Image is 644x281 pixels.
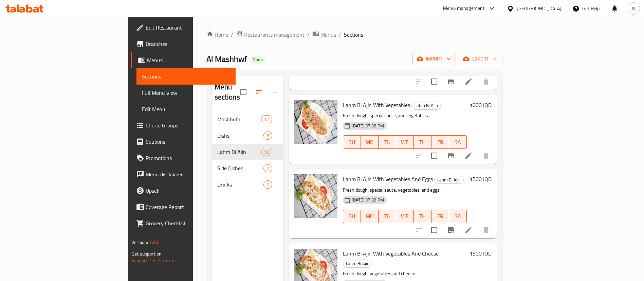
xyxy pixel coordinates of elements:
button: TU [379,210,396,223]
span: Lahm Bi Ajin With Vegetables And Eggs [343,174,433,184]
span: 1.0.0 [149,238,160,247]
span: Side Dishes [217,164,264,172]
div: items [261,115,272,123]
div: Mashhufa [217,115,261,123]
span: SU [346,137,358,147]
span: Lahm Bi Ajin [343,260,372,267]
span: 12 [261,116,272,123]
span: 8 [264,133,272,139]
span: Full Menu View [142,89,230,97]
a: Full Menu View [136,85,236,101]
div: items [263,131,272,140]
a: Menus [312,30,336,39]
button: delete [478,73,494,90]
span: Sections [344,31,363,39]
span: Edit Menu [142,105,230,113]
p: Fresh dough, vegetables and cheese [343,269,467,278]
div: Lahm Bi Ajin [434,176,464,184]
span: WE [399,211,411,221]
div: Open [250,56,265,64]
div: Drinks2 [212,176,283,193]
span: Coverage Report [146,203,230,211]
h6: 1500 IQD [470,249,492,258]
button: export [459,53,502,65]
span: MO [364,137,376,147]
button: TH [414,210,431,223]
a: Grocery Checklist [131,215,236,231]
button: MO [361,135,379,149]
button: Branch-specific-item [443,73,459,90]
a: Edit Restaurant [131,19,236,36]
span: SA [452,137,464,147]
div: Lahm Bi Ajin [343,260,372,268]
div: [GEOGRAPHIC_DATA] [517,5,562,12]
span: 2 [264,165,272,172]
a: Sections [136,68,236,85]
img: Lahm Bi Ajin With Vegetables [294,100,337,144]
button: FR [431,135,449,149]
span: Upsell [146,187,230,195]
span: Select all sections [236,85,251,99]
div: Side Dishes2 [212,160,283,176]
div: Lahm Bi Ajin12 [212,144,283,160]
span: MO [364,211,376,221]
span: Open [250,57,265,63]
button: WE [396,210,414,223]
button: import [412,53,456,65]
span: [DATE] 07:38 PM [349,197,387,203]
span: N [632,5,635,12]
span: Menus [147,56,230,64]
button: TH [414,135,431,149]
li: / [307,31,310,39]
span: Drinks [217,180,264,189]
span: Select to update [427,148,441,163]
span: TH [417,137,429,147]
span: [DATE] 07:38 PM [349,123,387,129]
span: Lahm Bi Ajin With Vegetables [343,100,410,110]
div: Mashhufa12 [212,111,283,127]
nav: Menu sections [212,108,283,195]
a: Upsell [131,182,236,199]
span: export [464,55,497,63]
span: FR [434,137,446,147]
span: Lahm Bi Ajin [217,148,261,156]
a: Menus [131,52,236,68]
a: Restaurants management [236,30,305,39]
span: Menu disclaimer [146,170,230,178]
button: Branch-specific-item [443,147,459,164]
a: Branches [131,36,236,52]
span: import [418,55,450,63]
span: Restaurants management [244,31,305,39]
div: Menu-management [443,4,485,13]
p: Fresh dough, special sauce, and vegetables. [343,111,467,120]
span: Menus [320,31,336,39]
span: TU [381,211,393,221]
button: Branch-specific-item [443,222,459,238]
span: 2 [264,181,272,188]
span: FR [434,211,446,221]
button: Add section [267,84,283,100]
button: SU [343,210,361,223]
span: 12 [261,149,272,155]
span: Select to update [427,223,441,237]
span: Al Mashhwf [206,51,247,67]
img: Lahm Bi Ajin With Vegetables And Eggs [294,174,337,218]
span: Edit Restaurant [146,23,230,32]
a: Promotions [131,150,236,166]
button: MO [361,210,379,223]
div: items [263,164,272,172]
button: SA [449,210,467,223]
span: Grocery Checklist [146,219,230,227]
span: Choice Groups [146,121,230,129]
span: TU [381,137,393,147]
span: Dishs [217,131,264,140]
li: / [339,31,341,39]
span: Version: [131,238,148,247]
button: delete [478,222,494,238]
h6: 1500 IQD [470,174,492,184]
span: SA [452,211,464,221]
a: Coupons [131,134,236,150]
button: FR [431,210,449,223]
button: SA [449,135,467,149]
span: Sections [142,72,230,81]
